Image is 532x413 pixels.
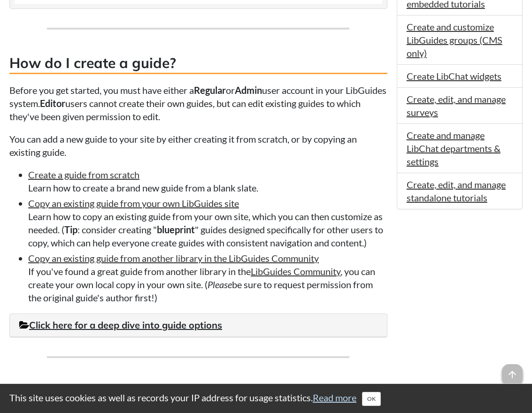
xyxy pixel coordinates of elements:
strong: Admin [235,84,262,96]
a: arrow_upward [502,365,523,376]
strong: Regular [194,84,226,96]
a: Create LibChat widgets [407,70,501,82]
li: Learn how to create a brand new guide from a blank slate. [28,168,387,194]
a: Copy an existing guide from your own LibGuides site [28,198,239,209]
button: Close [362,392,381,406]
a: LibGuides Community [251,266,340,277]
span: arrow_upward [502,364,523,385]
li: If you've found a great guide from another library in the , you can create your own local copy in... [28,252,387,304]
a: Create and manage LibChat departments & settings [407,130,501,167]
strong: Editor [40,98,65,109]
a: Create, edit, and manage surveys [407,93,506,118]
a: Create, edit, and manage standalone tutorials [407,179,506,203]
a: Click here for a deep dive into guide options [19,319,222,331]
p: You can add a new guide to your site by either creating it from scratch, or by copying an existin... [9,132,387,159]
em: Please [208,279,232,290]
strong: blueprint [157,224,195,235]
h3: How do I create a guide? [9,53,387,74]
p: Before you get started, you must have either a or user account in your LibGuides system. users ca... [9,84,387,123]
a: Create a guide from scratch [28,169,139,180]
a: Create and customize LibGuides groups (CMS only) [407,21,502,59]
a: Read more [313,392,356,403]
li: Learn how to copy an existing guide from your own site, which you can then customize as needed. (... [28,197,387,249]
a: Copy an existing guide from another library in the LibGuides Community [28,252,319,264]
strong: Tip [64,224,77,235]
h3: Add pages to your guide [9,382,387,403]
